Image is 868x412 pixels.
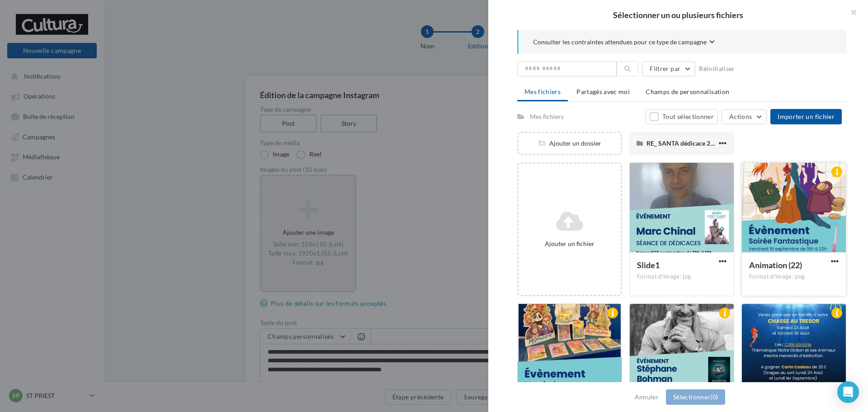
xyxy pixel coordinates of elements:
div: Mes fichiers [530,112,564,121]
h2: Sélectionner un ou plusieurs fichiers [503,11,854,19]
span: RE_ SANTA dédicace 29 Juin Cultura St Priest [646,139,775,147]
span: Champs de personnalisation [646,88,729,95]
button: Consulter les contraintes attendues pour ce type de campagne [533,37,715,48]
span: Slide1 [637,260,660,270]
button: Filtrer par [642,61,695,76]
span: Partagés avec moi [576,88,630,95]
button: Réinitialiser [695,63,739,74]
span: (0) [710,393,718,401]
button: Sélectionner(0) [666,389,725,405]
div: Format d'image: jpg [637,273,726,281]
span: Animation (22) [749,260,802,270]
button: Annuler [631,392,662,403]
div: Ajouter un fichier [522,239,617,248]
div: Open Intercom Messenger [837,381,859,403]
button: Tout sélectionner [646,109,718,124]
span: Consulter les contraintes attendues pour ce type de campagne [533,38,707,47]
span: Importer un fichier [778,113,835,120]
button: Importer un fichier [770,109,842,124]
span: Actions [729,113,752,120]
div: Ajouter un dossier [519,139,621,148]
button: Actions [722,109,767,124]
div: Format d'image: png [749,273,839,281]
span: Mes fichiers [524,88,561,95]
